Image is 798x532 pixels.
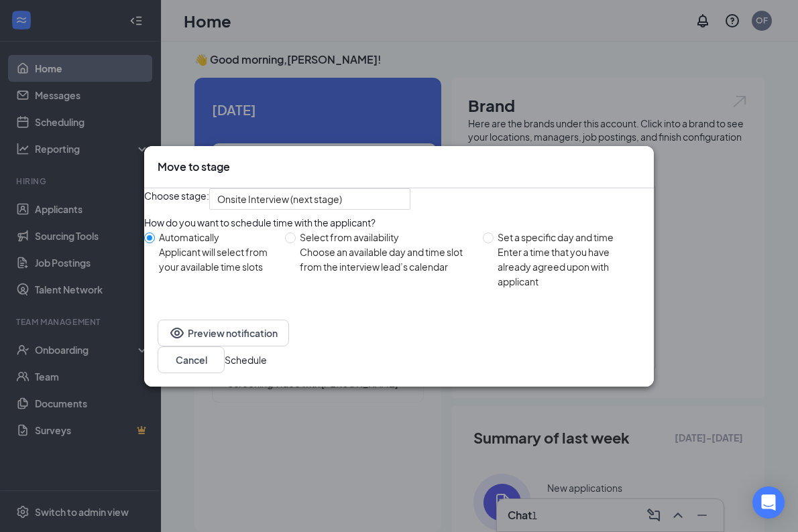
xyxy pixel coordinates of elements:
[225,352,267,367] button: Schedule
[159,245,274,274] div: Applicant will select from your available time slots
[498,230,643,245] div: Set a specific day and time
[144,215,654,230] div: How do you want to schedule time with the applicant?
[498,245,643,289] div: Enter a time that you have already agreed upon with applicant
[169,325,185,341] svg: Eye
[158,346,225,373] button: Cancel
[144,188,209,210] span: Choose stage:
[159,230,274,245] div: Automatically
[217,189,342,209] span: Onsite Interview (next stage)
[158,320,289,346] button: EyePreview notification
[752,486,785,519] div: Open Intercom Messenger
[300,245,472,274] div: Choose an available day and time slot from the interview lead’s calendar
[158,159,230,174] h3: Move to stage
[300,230,472,245] div: Select from availability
